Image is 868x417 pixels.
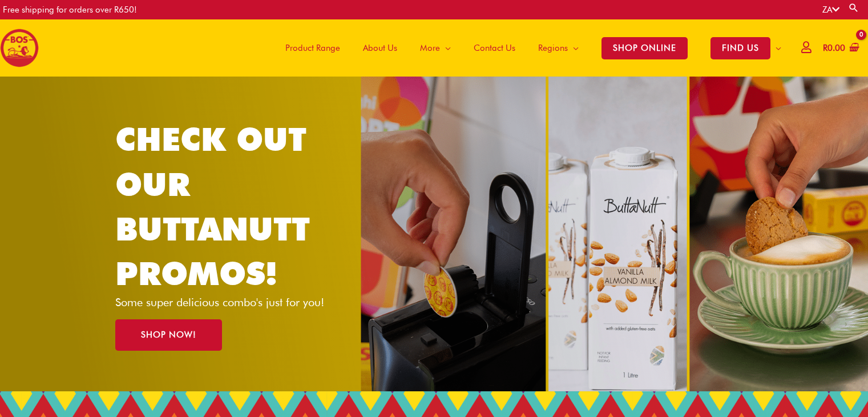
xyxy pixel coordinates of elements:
span: Contact Us [474,31,515,65]
nav: Site Navigation [265,19,793,77]
span: Regions [538,31,568,65]
a: View Shopping Cart, empty [821,35,859,61]
a: ZA [822,5,839,15]
a: CHECK OUT OUR BUTTANUTT PROMOS! [115,120,310,292]
span: More [420,31,440,65]
span: Product Range [285,31,340,65]
a: SHOP NOW! [115,319,222,351]
a: Product Range [274,19,352,77]
span: SHOP ONLINE [601,37,688,59]
span: R [823,43,827,53]
span: About Us [363,31,397,65]
bdi: 0.00 [823,43,845,53]
span: FIND US [710,37,770,59]
a: Contact Us [462,19,527,77]
a: More [409,19,462,77]
a: SHOP ONLINE [590,19,699,77]
a: Regions [527,19,590,77]
a: About Us [352,19,409,77]
a: Search button [848,2,859,13]
p: Some super delicious combo's just for you! [115,296,344,308]
span: SHOP NOW! [141,331,196,339]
